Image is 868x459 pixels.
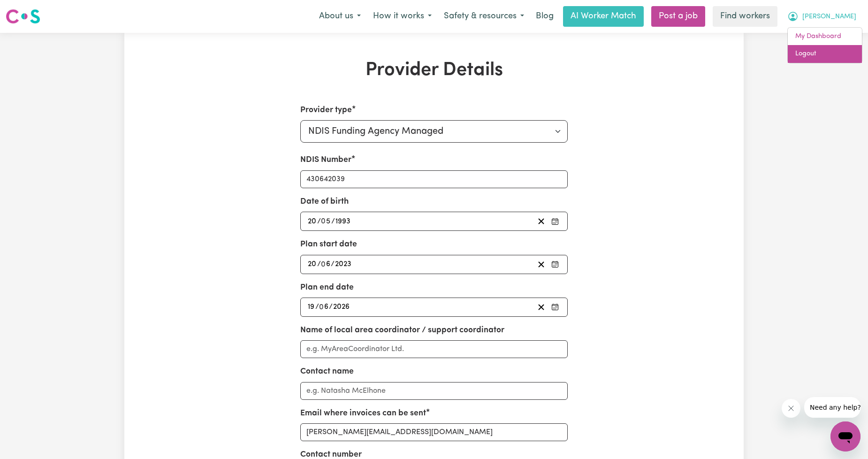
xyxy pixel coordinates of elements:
[787,27,862,63] div: My Account
[300,407,426,420] label: Email where invoices can be sent
[321,258,331,271] input: --
[548,301,562,314] button: Pick your plan end date
[321,218,326,225] span: 0
[300,423,568,441] input: e.g. nat.mc@myplanmanager.com.au
[788,28,862,46] a: My Dashboard
[548,258,562,271] button: Pick your plan start date
[329,303,333,311] span: /
[321,260,326,268] span: 0
[300,340,568,358] input: e.g. MyAreaCoordinator Ltd.
[300,170,568,188] input: Enter your NDIS number
[300,382,568,400] input: e.g. Natasha McElhone
[300,238,357,251] label: Plan start date
[534,258,548,271] button: Clear plan start date
[333,301,350,314] input: ----
[530,6,559,27] a: Blog
[713,6,777,27] a: Find workers
[307,301,315,314] input: --
[331,217,335,226] span: /
[563,6,644,27] a: AI Worker Match
[651,6,705,27] a: Post a job
[534,301,548,314] button: Clear plan end date
[300,366,354,378] label: Contact name
[319,303,324,311] span: 0
[313,7,367,26] button: About us
[233,59,635,82] h1: Provider Details
[438,7,530,26] button: Safety & resources
[548,215,562,228] button: Pick your date of birth
[6,6,40,27] a: Careseekers logo
[300,154,351,166] label: NDIS Number
[6,8,40,25] img: Careseekers logo
[307,215,317,228] input: --
[335,258,352,271] input: ----
[300,196,349,208] label: Date of birth
[317,217,321,226] span: /
[788,45,862,63] a: Logout
[804,397,860,418] iframe: Message from company
[782,399,800,418] iframe: Close message
[315,303,319,311] span: /
[300,324,504,337] label: Name of local area coordinator / support coordinator
[320,301,329,314] input: --
[335,215,351,228] input: ----
[317,260,321,268] span: /
[367,7,438,26] button: How it works
[300,104,352,116] label: Provider type
[321,215,331,228] input: --
[331,260,335,268] span: /
[830,421,860,451] iframe: Button to launch messaging window
[781,7,862,26] button: My Account
[6,7,57,14] span: Need any help?
[300,282,354,294] label: Plan end date
[534,215,548,228] button: Clear date of birth
[307,258,317,271] input: --
[802,12,856,22] span: [PERSON_NAME]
